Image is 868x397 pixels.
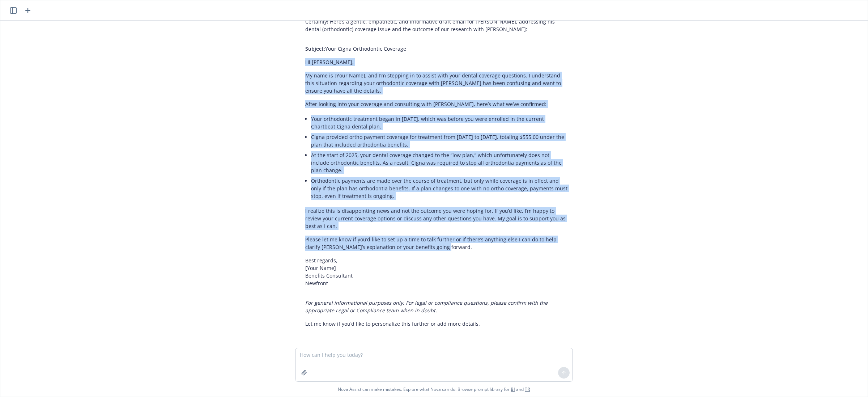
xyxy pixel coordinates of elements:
[311,132,569,150] li: Cigna provided ortho payment coverage for treatment from [DATE] to [DATE], totaling $555.00 under...
[311,114,569,132] li: Your orthodontic treatment began in [DATE], which was before you were enrolled in the current Cha...
[305,18,569,33] p: Certainly! Here’s a gentle, empathetic, and informative draft email for [PERSON_NAME], addressing...
[305,320,569,328] p: Let me know if you’d like to personalize this further or add more details.
[305,257,569,287] p: Best regards, [Your Name] Benefits Consultant Newfront
[305,45,325,52] span: Subject:
[305,299,548,314] em: For general informational purposes only. For legal or compliance questions, please confirm with t...
[305,207,569,230] p: I realize this is disappointing news and not the outcome you were hoping for. If you’d like, I’m ...
[525,386,530,392] a: TR
[311,150,569,176] li: At the start of 2025, your dental coverage changed to the “low plan,” which unfortunately does no...
[338,382,530,397] span: Nova Assist can make mistakes. Explore what Nova can do: Browse prompt library for and
[305,100,569,108] p: After looking into your coverage and consulting with [PERSON_NAME], here’s what we’ve confirmed:
[305,236,569,251] p: Please let me know if you’d like to set up a time to talk further or if there’s anything else I c...
[305,45,569,52] p: Your Cigna Orthodontic Coverage
[511,386,515,392] a: BI
[311,176,569,201] li: Orthodontic payments are made over the course of treatment, but only while coverage is in effect ...
[305,72,569,94] p: My name is [Your Name], and I’m stepping in to assist with your dental coverage questions. I unde...
[305,58,569,66] p: Hi [PERSON_NAME],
